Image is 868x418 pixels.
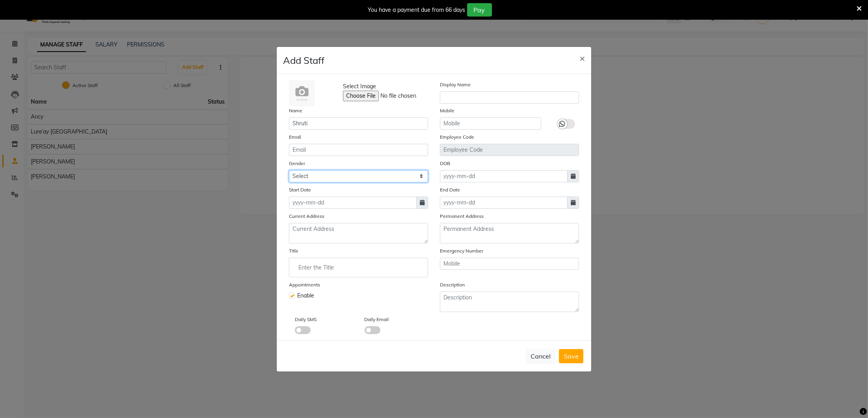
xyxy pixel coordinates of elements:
label: Mobile [440,107,454,114]
button: Save [559,349,583,363]
label: Appointments [289,281,320,288]
label: Start Date [289,186,311,193]
span: Save [564,352,579,360]
label: End Date [440,186,460,193]
button: Close [573,47,591,69]
label: Employee Code [440,134,474,141]
h4: Add Staff [283,53,324,67]
label: Description [440,281,465,288]
input: yyyy-mm-dd [289,197,417,209]
input: Employee Code [440,144,579,156]
label: Daily SMS [295,316,317,323]
div: You have a payment due from 66 days [368,6,466,14]
input: Email [289,144,428,156]
input: Select Image [343,91,450,101]
label: Email [289,134,301,141]
img: Cinque Terre [289,80,315,106]
label: Daily Email [365,316,389,323]
span: Enable [297,292,314,300]
span: × [579,52,585,64]
input: Mobile [440,117,541,130]
input: yyyy-mm-dd [440,197,568,209]
label: DOB [440,160,450,167]
label: Name [289,107,302,114]
label: Title [289,247,298,255]
button: Pay [467,3,492,17]
label: Current Address [289,213,324,220]
button: Cancel [525,349,556,364]
input: Name [289,117,428,130]
label: Permanent Address [440,213,484,220]
label: Gender [289,160,305,167]
input: yyyy-mm-dd [440,170,568,182]
span: Select Image [343,82,376,91]
input: Enter the Title [292,260,425,275]
input: Mobile [440,258,579,270]
label: Emergency Number [440,247,483,255]
label: Display Name [440,81,471,88]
